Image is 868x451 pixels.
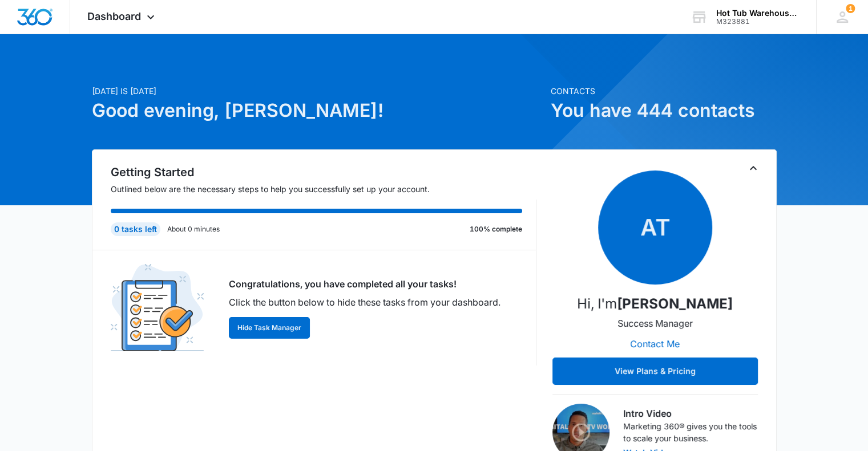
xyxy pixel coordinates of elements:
[577,294,733,314] p: Hi, I'm
[716,18,800,26] div: account id
[111,222,160,236] div: 0 tasks left
[92,97,544,124] h1: Good evening, [PERSON_NAME]!
[623,420,758,444] p: Marketing 360® gives you the tools to scale your business.
[229,317,310,339] button: Hide Task Manager
[617,295,733,312] strong: [PERSON_NAME]
[746,161,760,175] button: Toggle Collapse
[551,97,777,124] h1: You have 444 contacts
[623,407,758,420] h3: Intro Video
[598,170,712,285] span: AT
[470,224,522,234] p: 100% complete
[617,316,693,330] p: Success Manager
[92,85,544,97] p: [DATE] is [DATE]
[619,330,691,357] button: Contact Me
[716,9,800,18] div: account name
[551,85,777,97] p: Contacts
[229,277,500,291] p: Congratulations, you have completed all your tasks!
[846,4,855,13] span: 1
[846,4,855,13] div: notifications count
[87,10,141,22] span: Dashboard
[111,183,536,195] p: Outlined below are the necessary steps to help you successfully set up your account.
[229,295,500,309] p: Click the button below to hide these tasks from your dashboard.
[552,357,758,385] button: View Plans & Pricing
[111,164,536,181] h2: Getting Started
[167,224,220,234] p: About 0 minutes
